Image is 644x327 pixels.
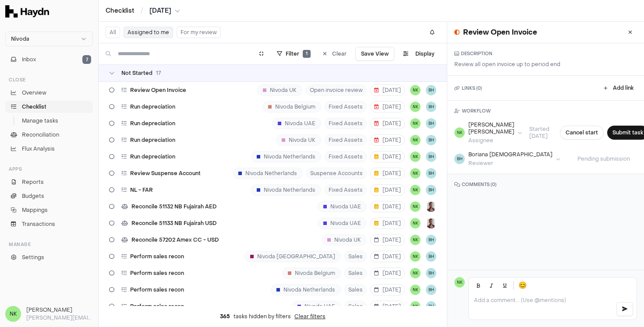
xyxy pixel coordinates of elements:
[410,268,421,278] button: NK
[426,185,436,195] button: BH
[5,5,49,18] img: Haydn Logo
[426,235,436,245] button: BH
[410,285,421,295] span: NK
[454,277,465,288] span: NK
[130,286,184,293] span: Perform sales recon
[22,56,36,63] span: Inbox
[518,280,527,291] span: 😊
[220,313,230,320] span: 365
[5,101,93,113] a: Checklist
[370,84,405,96] button: [DATE]
[410,201,421,212] button: NK
[370,301,405,312] button: [DATE]
[5,115,93,127] a: Manage tasks
[130,153,175,160] span: Run depreciation
[325,101,367,113] span: Fixed Assets
[318,201,367,212] div: Nivoda UAE
[468,137,514,144] div: Assignee
[370,234,405,246] button: [DATE]
[570,155,637,162] span: Pending submission
[292,301,341,312] div: Nivoda UAE
[370,184,405,196] button: [DATE]
[99,306,447,327] div: tasks hidden by filters
[5,306,21,322] span: NK
[454,108,637,114] h3: WORKFLOW
[374,220,401,227] span: [DATE]
[370,251,405,262] button: [DATE]
[149,7,180,15] button: [DATE]
[131,220,216,227] span: Reconcile 51133 NB Fujairah USD
[282,267,341,279] div: Nivoda Belgium
[130,270,184,277] span: Perform sales recon
[410,185,421,195] button: NK
[251,184,321,196] div: Nivoda Netherlands
[306,84,367,96] span: Open invoice review
[22,178,44,186] span: Reports
[5,143,93,155] a: Flux Analysis
[426,268,436,278] button: BH
[5,218,93,230] a: Transactions
[5,190,93,202] a: Budgets
[5,237,93,251] div: Manage
[499,279,511,292] button: Underline (Ctrl+U)
[5,176,93,188] a: Reports
[370,151,405,162] button: [DATE]
[130,103,175,110] span: Run depreciation
[22,145,55,153] span: Flux Analysis
[325,184,367,196] span: Fixed Assets
[272,118,321,129] div: Nivoda UAE
[463,27,537,38] h1: Review Open Invoice
[318,218,367,229] div: Nivoda UAE
[454,151,560,167] button: BHBoriana [DEMOGRAPHIC_DATA]Reviewer
[410,251,421,262] span: NK
[410,218,421,229] button: NK
[454,127,465,138] span: NK
[454,50,560,57] h3: DESCRIPTION
[370,101,405,113] button: [DATE]
[426,218,436,229] img: JP Smit
[374,303,401,310] span: [DATE]
[374,137,401,144] span: [DATE]
[233,168,303,179] div: Nivoda Netherlands
[426,135,436,145] span: BH
[374,203,401,210] span: [DATE]
[5,162,93,176] div: Apps
[22,253,44,261] span: Settings
[130,303,184,310] span: Perform sales recon
[426,151,436,162] button: BH
[106,7,134,15] a: Checklist
[426,168,436,179] button: BH
[370,267,405,279] button: [DATE]
[257,84,302,96] div: Nivoda UK
[410,168,421,179] button: NK
[426,201,436,212] img: JP Smit
[410,235,421,245] button: NK
[22,89,46,97] span: Overview
[106,7,180,15] nav: breadcrumb
[130,253,184,260] span: Perform sales recon
[410,151,421,162] button: NK
[454,121,522,144] button: NK[PERSON_NAME] [PERSON_NAME]Assignee
[130,186,153,193] span: NL - FAR
[410,102,421,112] button: NK
[374,253,401,260] span: [DATE]
[262,101,321,113] div: Nivoda Belgium
[426,85,436,95] button: BH
[472,279,485,292] button: Bold (Ctrl+B)
[325,118,367,129] span: Fixed Assets
[156,70,161,77] span: 17
[244,251,341,262] div: Nivoda [GEOGRAPHIC_DATA]
[344,251,367,262] span: Sales
[276,134,321,146] div: Nivoda UK
[130,170,201,177] span: Review Suspense Account
[426,118,436,129] button: BH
